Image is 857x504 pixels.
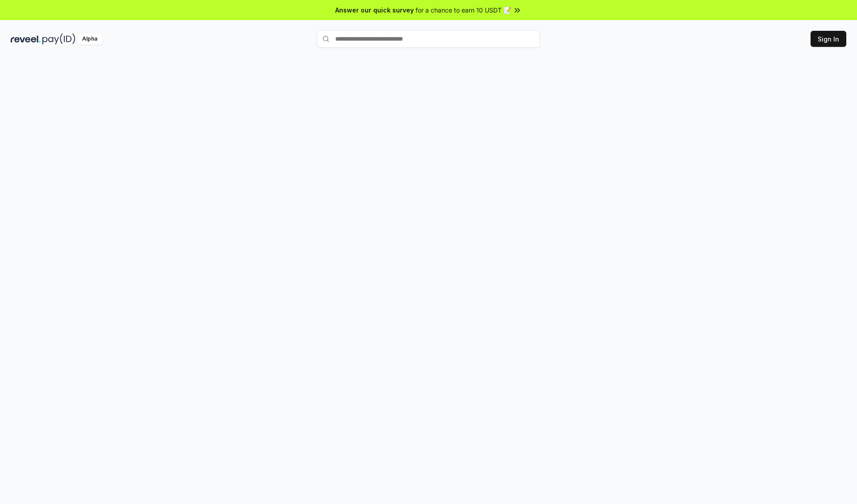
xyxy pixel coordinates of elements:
button: Sign In [811,31,846,47]
img: reveel_dark [11,33,41,45]
div: Alpha [77,33,102,45]
span: Answer our quick survey [335,5,414,15]
span: for a chance to earn 10 USDT 📝 [416,5,511,15]
img: pay_id [42,33,75,45]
